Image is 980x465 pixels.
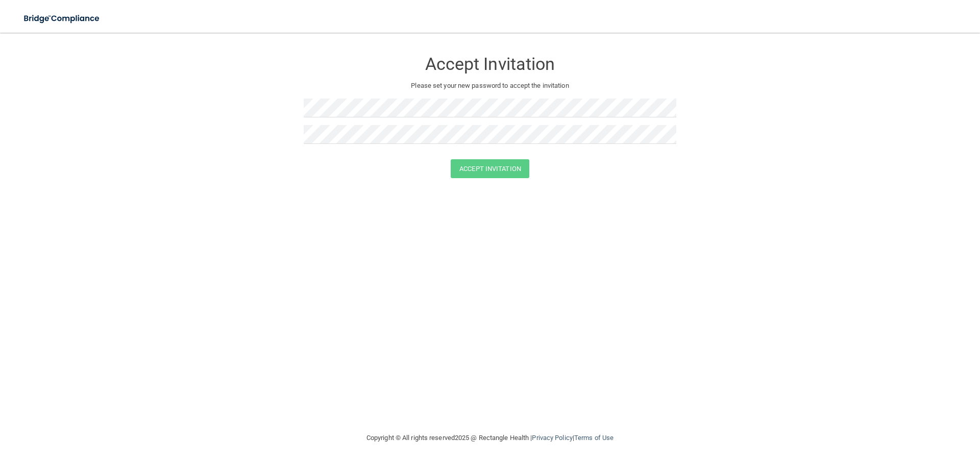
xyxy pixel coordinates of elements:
button: Accept Invitation [451,159,529,178]
div: Copyright © All rights reserved 2025 @ Rectangle Health | | [304,422,676,454]
a: Privacy Policy [532,434,572,442]
a: Terms of Use [574,434,614,442]
p: Please set your new password to accept the invitation [311,80,669,92]
h3: Accept Invitation [304,55,676,74]
img: bridge_compliance_login_screen.278c3ca4.svg [15,8,109,29]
